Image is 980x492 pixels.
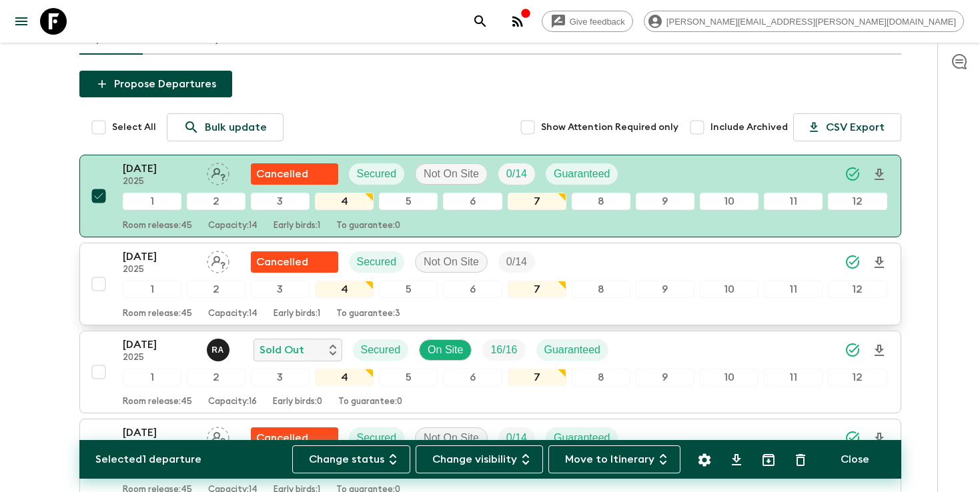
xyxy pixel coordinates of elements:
[338,397,402,407] p: To guarantee: 0
[710,121,788,134] span: Include Archived
[357,254,397,270] p: Secured
[361,342,401,358] p: Secured
[508,281,566,298] div: 7
[207,343,232,353] span: Rupert Andres
[274,309,320,319] p: Early birds: 1
[79,331,901,413] button: [DATE]2025Rupert AndresSold OutSecuredOn SiteTrip FillGuaranteed123456789101112Room release:45Cap...
[845,254,861,270] svg: Synced Successfully
[357,430,397,446] p: Secured
[562,17,632,27] span: Give feedback
[723,447,750,473] button: Download CSV
[123,353,196,363] p: 2025
[187,281,246,298] div: 2
[349,427,405,449] div: Secured
[273,397,322,407] p: Early birds: 0
[112,121,156,134] span: Select All
[336,221,400,231] p: To guarantee: 0
[828,369,887,386] div: 12
[764,281,823,298] div: 11
[764,193,823,210] div: 11
[415,251,488,273] div: Not On Site
[123,425,196,441] p: [DATE]
[8,8,35,35] button: menu
[793,113,901,141] button: CSV Export
[315,369,374,386] div: 4
[315,193,374,210] div: 4
[415,163,488,185] div: Not On Site
[79,71,232,97] button: Propose Departures
[79,243,901,325] button: [DATE]2025Assign pack leaderFlash Pack cancellationSecuredNot On SiteTrip Fill123456789101112Room...
[424,166,479,182] p: Not On Site
[659,17,963,27] span: [PERSON_NAME][EMAIL_ADDRESS][PERSON_NAME][DOMAIN_NAME]
[443,369,502,386] div: 6
[871,167,887,183] svg: Download Onboarding
[208,397,257,407] p: Capacity: 16
[572,369,630,386] div: 8
[123,309,192,319] p: Room release: 45
[211,345,224,355] p: R A
[208,221,258,231] p: Capacity: 14
[336,309,400,319] p: To guarantee: 3
[572,281,630,298] div: 8
[548,445,680,473] button: Move to Itinerary
[260,342,304,358] p: Sold Out
[506,430,527,446] p: 0 / 14
[251,427,338,449] div: Flash Pack cancellation
[544,342,601,358] p: Guaranteed
[349,163,405,185] div: Secured
[482,339,525,361] div: Trip Fill
[700,193,759,210] div: 10
[428,342,463,358] p: On Site
[845,342,861,358] svg: Synced Successfully
[353,339,409,361] div: Secured
[825,445,885,473] button: Close
[764,369,823,386] div: 11
[443,193,502,210] div: 6
[845,166,861,182] svg: Synced Successfully
[871,255,887,271] svg: Download Onboarding
[845,430,861,446] svg: Synced Successfully
[554,166,610,182] p: Guaranteed
[700,369,759,386] div: 10
[256,166,308,182] p: Cancelled
[274,221,320,231] p: Early birds: 1
[379,369,438,386] div: 5
[123,281,181,298] div: 1
[424,254,479,270] p: Not On Site
[123,249,196,265] p: [DATE]
[636,369,694,386] div: 9
[379,193,438,210] div: 5
[828,281,887,298] div: 12
[79,155,901,237] button: [DATE]2025Assign pack leaderFlash Pack cancellationSecuredNot On SiteTrip FillGuaranteed123456789...
[424,430,479,446] p: Not On Site
[871,343,887,359] svg: Download Onboarding
[207,339,232,361] button: RA
[251,251,338,273] div: Flash Pack cancellation
[123,177,196,187] p: 2025
[700,281,759,298] div: 10
[416,445,543,473] button: Change visibility
[251,369,310,386] div: 3
[187,369,246,386] div: 2
[123,161,196,177] p: [DATE]
[123,369,181,386] div: 1
[207,431,229,441] span: Assign pack leader
[490,342,517,358] p: 16 / 16
[251,193,310,210] div: 3
[498,251,535,273] div: Trip Fill
[419,339,472,361] div: On Site
[871,431,887,447] svg: Download Onboarding
[379,281,438,298] div: 5
[498,163,535,185] div: Trip Fill
[208,309,258,319] p: Capacity: 14
[644,11,964,32] div: [PERSON_NAME][EMAIL_ADDRESS][PERSON_NAME][DOMAIN_NAME]
[123,193,181,210] div: 1
[167,113,284,141] a: Bulk update
[828,193,887,210] div: 12
[349,251,405,273] div: Secured
[205,119,267,135] p: Bulk update
[506,166,527,182] p: 0 / 14
[443,281,502,298] div: 6
[123,337,196,353] p: [DATE]
[498,427,535,449] div: Trip Fill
